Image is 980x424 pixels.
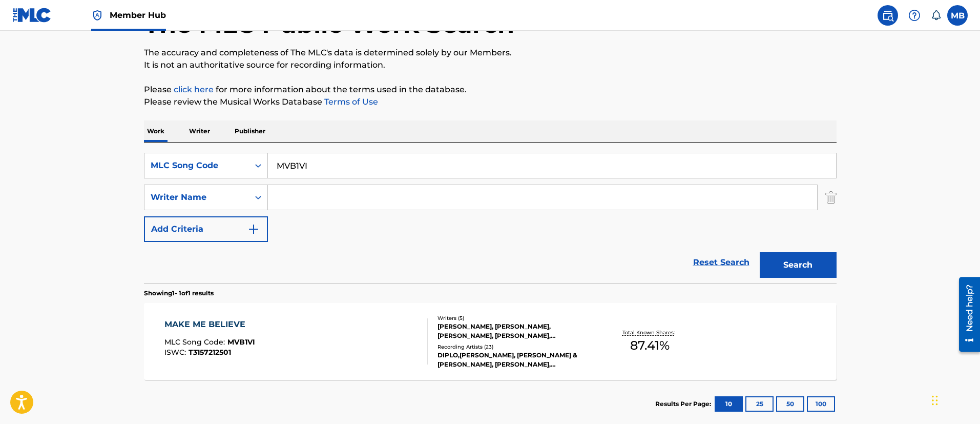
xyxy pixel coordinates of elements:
[91,9,103,22] img: Top Rightsholder
[164,318,255,331] div: MAKE ME BELIEVE
[151,191,243,204] div: Writer Name
[878,5,898,26] a: Public Search
[144,96,837,108] p: Please review the Musical Works Database
[760,252,837,278] button: Search
[144,216,268,242] button: Add Criteria
[931,10,941,21] div: Notifications
[232,120,268,142] p: Publisher
[227,337,255,347] span: MVB1VI
[437,322,592,340] div: [PERSON_NAME], [PERSON_NAME], [PERSON_NAME], [PERSON_NAME], [PERSON_NAME] "DIPLO" [PERSON_NAME]
[189,348,231,357] span: T3157212501
[622,329,677,336] p: Total Known Shares:
[12,8,52,23] img: MLC Logo
[144,84,837,96] p: Please for more information about the terms used in the database.
[904,5,925,26] div: Help
[630,336,670,355] span: 87.41 %
[932,385,938,416] div: Drag
[655,399,714,409] p: Results Per Page:
[144,47,837,59] p: The accuracy and completeness of The MLC's data is determined solely by our Members.
[437,314,592,322] div: Writers ( 5 )
[951,273,980,355] iframe: Resource Center
[174,85,214,94] a: click here
[688,251,755,274] a: Reset Search
[908,9,921,22] img: help
[186,120,213,142] p: Writer
[144,153,837,283] form: Search Form
[164,348,189,357] span: ISWC :
[825,185,837,210] img: Delete Criterion
[144,120,168,142] p: Work
[947,5,968,26] div: User Menu
[437,343,592,351] div: Recording Artists ( 23 )
[322,97,378,107] a: Terms of Use
[151,159,243,172] div: MLC Song Code
[164,337,227,347] span: MLC Song Code :
[745,396,774,412] button: 25
[437,351,592,369] div: DIPLO,[PERSON_NAME], [PERSON_NAME] & [PERSON_NAME], [PERSON_NAME], [PERSON_NAME], [PERSON_NAME], ...
[144,59,837,71] p: It is not an authoritative source for recording information.
[882,9,894,22] img: search
[247,223,260,235] img: 9d2ae6d4665cec9f34b9.svg
[144,289,214,298] p: Showing 1 - 1 of 1 results
[776,396,804,412] button: 50
[929,375,980,424] iframe: Chat Widget
[110,9,166,21] span: Member Hub
[807,396,835,412] button: 100
[144,303,837,380] a: MAKE ME BELIEVEMLC Song Code:MVB1VIISWC:T3157212501Writers (5)[PERSON_NAME], [PERSON_NAME], [PERS...
[715,396,743,412] button: 10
